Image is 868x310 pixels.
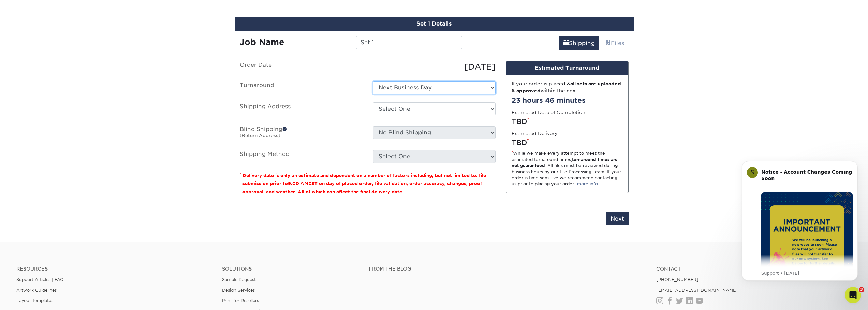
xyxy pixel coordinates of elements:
[512,109,587,116] label: Estimated Date of Completion:
[356,36,462,49] input: Enter a job name
[16,266,212,272] h4: Resources
[656,288,738,293] a: [EMAIL_ADDRESS][DOMAIN_NAME]
[235,61,368,73] label: Order Date
[656,277,698,282] a: [PHONE_NUMBER]
[656,266,852,272] a: Contact
[845,287,861,303] iframe: Intercom live chat
[605,40,611,46] span: files
[859,287,864,292] span: 3
[601,36,629,50] a: Files
[512,137,623,148] div: TBD
[512,95,623,105] div: 23 hours 46 minutes
[577,181,598,186] a: more info
[732,151,868,292] iframe: Intercom notifications message
[235,150,368,163] label: Shipping Method
[222,298,259,303] a: Print for Resellers
[16,288,57,293] a: Artwork Guidelines
[368,61,501,73] div: [DATE]
[563,40,569,46] span: shipping
[2,289,58,308] iframe: Google Customer Reviews
[16,277,64,282] a: Support Articles | FAQ
[512,130,559,137] label: Estimated Delivery:
[288,181,308,186] span: 9:00 AM
[242,173,486,194] small: Delivery date is only an estimate and dependent on a number of factors including, but not limited...
[240,37,284,47] strong: Job Name
[512,150,623,187] div: While we make every attempt to meet the estimated turnaround times; . All files must be reviewed ...
[222,266,358,272] h4: Solutions
[512,116,623,127] div: TBD
[240,133,280,138] small: (Return Address)
[606,212,629,225] input: Next
[235,126,368,142] label: Blind Shipping
[222,277,256,282] a: Sample Request
[559,36,599,50] a: Shipping
[235,102,368,118] label: Shipping Address
[235,17,634,31] div: Set 1 Details
[235,81,368,94] label: Turnaround
[506,61,628,75] div: Estimated Turnaround
[222,288,255,293] a: Design Services
[512,80,623,94] div: If your order is placed & within the next:
[369,266,638,272] h4: From the Blog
